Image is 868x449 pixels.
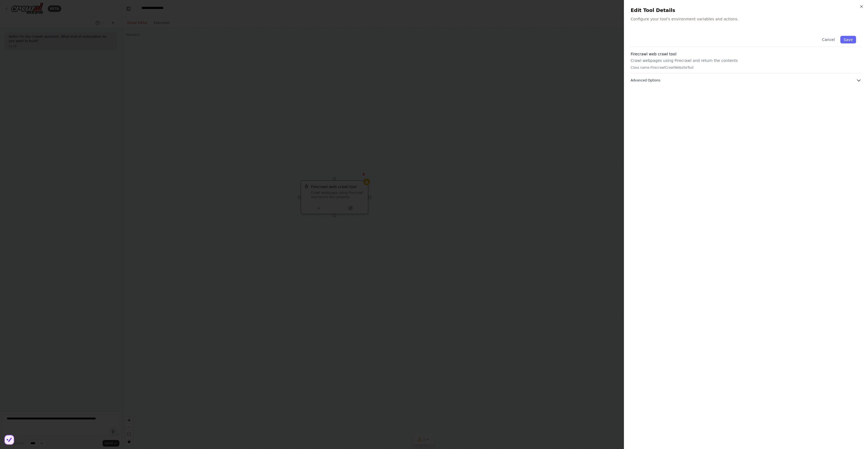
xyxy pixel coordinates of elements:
button: Save [840,36,856,43]
h2: Edit Tool Details [631,7,861,14]
p: Configure your tool's environment variables and actions. [631,16,861,22]
button: Advanced Options [631,78,861,83]
p: Crawl webpages using Firecrawl and return the contents [631,58,861,63]
p: Class name: FirecrawlCrawlWebsiteTool [631,65,861,70]
span: Advanced Options [631,78,660,83]
h3: Firecrawl web crawl tool [631,51,861,57]
button: Cancel [819,36,838,43]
